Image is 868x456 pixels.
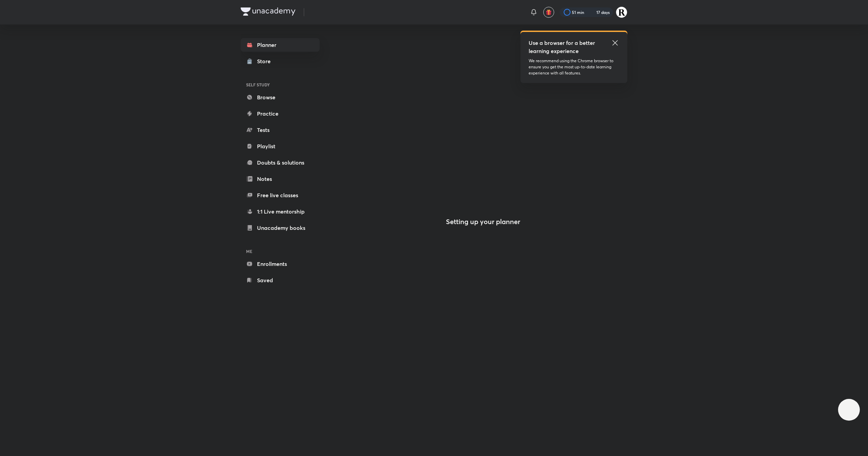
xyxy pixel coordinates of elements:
a: Notes [241,172,320,186]
a: Unacademy books [241,221,320,235]
img: streak [588,9,595,16]
h6: SELF STUDY [241,79,320,90]
img: ttu [845,406,853,414]
a: Playlist [241,139,320,153]
div: Store [257,57,275,65]
button: avatar [543,7,554,18]
h6: ME [241,246,320,257]
a: Enrollments [241,257,320,271]
p: We recommend using the Chrome browser to ensure you get the most up-to-date learning experience w... [529,58,619,76]
img: Rakhi Sharma [616,6,627,18]
a: Planner [241,38,320,52]
img: Company Logo [241,7,295,16]
h4: Setting up your planner [446,218,520,226]
img: avatar [546,9,552,15]
a: Doubts & solutions [241,156,320,169]
a: Store [241,54,320,68]
a: 1:1 Live mentorship [241,205,320,218]
h5: Use a browser for a better learning experience [529,39,596,55]
a: Company Logo [241,7,295,17]
a: Practice [241,107,320,120]
a: Tests [241,123,320,137]
a: Free live classes [241,188,320,202]
a: Saved [241,273,320,287]
a: Browse [241,90,320,104]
